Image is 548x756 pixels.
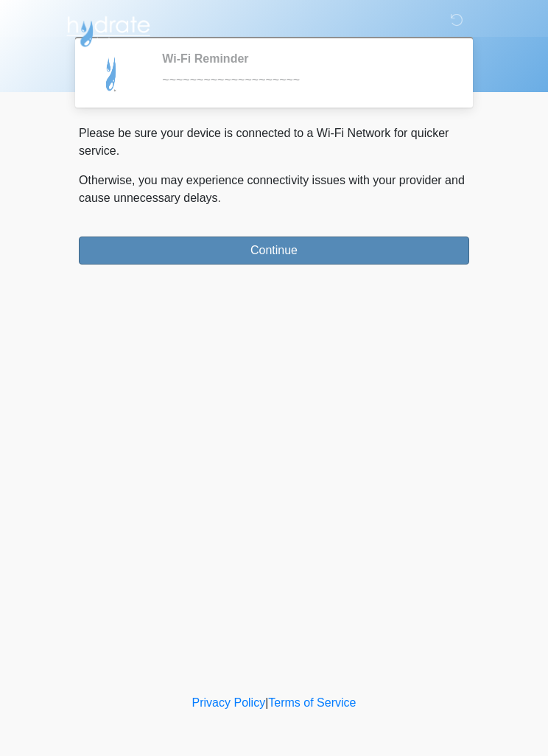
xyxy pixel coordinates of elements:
a: Privacy Policy [192,696,266,709]
img: Hydrate IV Bar - Scottsdale Logo [64,11,152,48]
a: | [265,696,268,709]
img: Agent Avatar [90,52,134,96]
a: Terms of Service [268,696,356,709]
button: Continue [79,237,469,265]
p: Otherwise, you may experience connectivity issues with your provider and cause unnecessary delays [79,172,469,207]
span: . [218,192,221,204]
div: ~~~~~~~~~~~~~~~~~~~~ [162,71,447,89]
p: Please be sure your device is connected to a Wi-Fi Network for quicker service. [79,125,469,160]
